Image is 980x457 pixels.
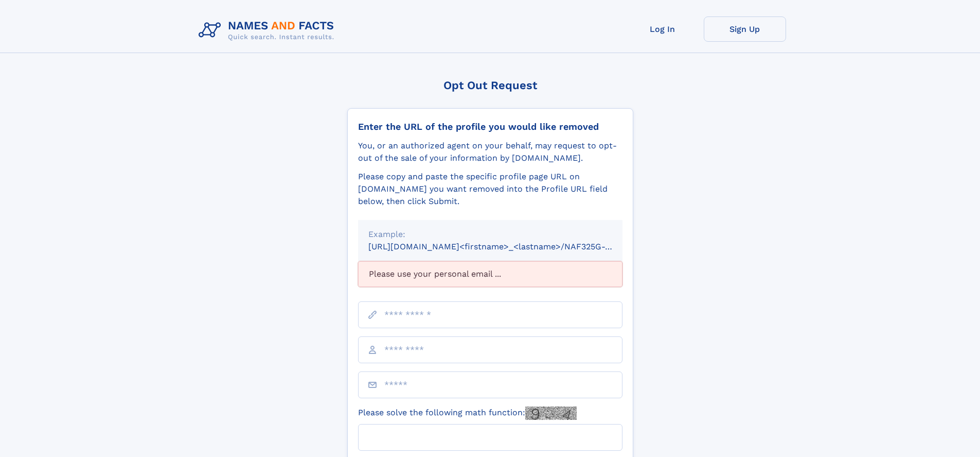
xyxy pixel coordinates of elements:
img: Logo Names and Facts [194,16,343,44]
div: Opt Out Request [347,79,633,92]
div: You, or an authorized agent on your behalf, may request to opt-out of the sale of your informatio... [358,140,622,164]
div: Enter the URL of the profile you would like removed [358,121,622,132]
a: Sign Up [704,16,786,42]
a: Log In [621,16,704,42]
label: Please solve the following math function: [358,407,577,420]
div: Example: [368,228,612,241]
div: Please use your personal email ... [358,261,622,287]
div: Please copy and paste the specific profile page URL on [DOMAIN_NAME] you want removed into the Pr... [358,171,622,208]
small: [URL][DOMAIN_NAME]<firstname>_<lastname>/NAF325G-xxxxxxxx [368,242,642,251]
